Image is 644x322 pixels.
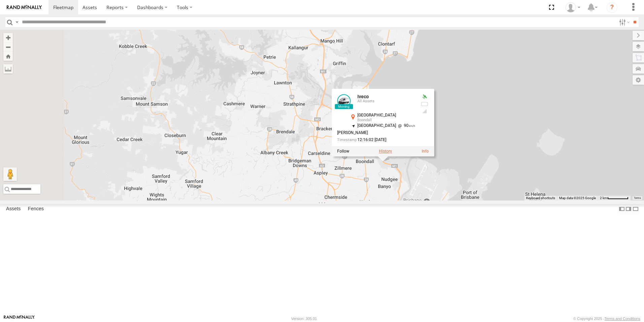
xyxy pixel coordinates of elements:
a: Visit our Website [4,315,35,322]
a: View Asset Details [337,94,351,108]
a: View Asset Details [422,149,429,154]
label: Fences [25,204,47,214]
i: ? [607,2,617,13]
button: Keyboard shortcuts [526,196,555,200]
div: Date/time of location update [337,138,415,142]
button: Zoom in [3,33,13,42]
span: Map data ©2025 Google [559,196,596,200]
label: Dock Summary Table to the Left [618,204,625,214]
div: Valid GPS Fix [421,94,429,100]
span: 2 km [600,196,607,200]
button: Drag Pegman onto the map to open Street View [3,167,17,181]
div: No battery health information received from this device. [421,102,429,107]
span: 90 [396,123,415,128]
label: Map Settings [633,75,644,85]
label: Search Filter Options [616,17,631,27]
div: Version: 305.01 [291,317,317,321]
a: Terms [634,197,641,199]
label: Search Query [14,17,20,27]
label: View Asset History [379,149,392,154]
div: [GEOGRAPHIC_DATA] [357,113,415,117]
label: Realtime tracking of Asset [337,149,349,154]
a: Iveco [357,94,369,99]
div: [PERSON_NAME] [337,131,415,135]
div: Darren Ward [563,2,583,12]
div: Boondall [357,118,415,122]
label: Hide Summary Table [632,204,639,214]
label: Dock Summary Table to the Right [625,204,632,214]
button: Map Scale: 2 km per 59 pixels [598,196,631,200]
div: All Assets [357,100,415,104]
button: Zoom out [3,42,13,52]
div: GSM Signal = 4 [421,109,429,114]
label: Measure [3,64,13,74]
div: © Copyright 2025 - [573,317,640,321]
img: rand-logo.svg [7,5,42,10]
button: Zoom Home [3,52,13,61]
span: [GEOGRAPHIC_DATA] [357,123,396,128]
label: Assets [3,204,24,214]
a: Terms and Conditions [605,317,640,321]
